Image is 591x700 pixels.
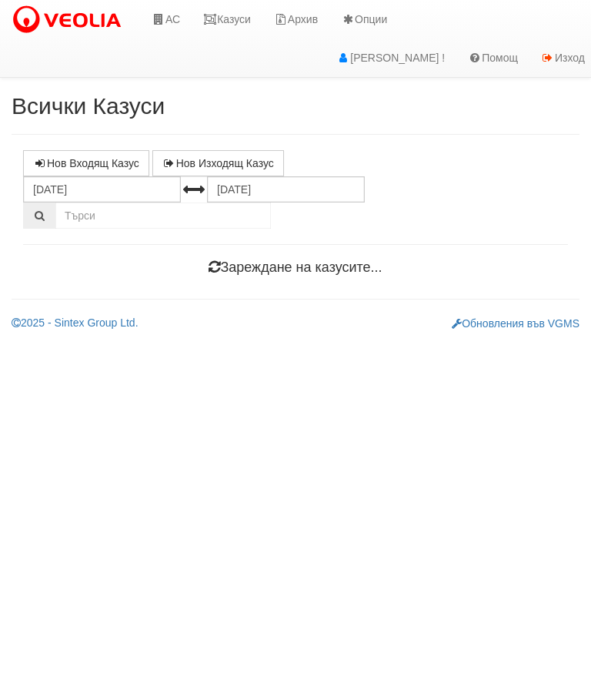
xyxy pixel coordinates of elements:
a: [PERSON_NAME] ! [325,39,456,77]
img: VeoliaLogo.png [12,4,129,36]
a: Помощ [456,39,529,77]
input: Търсене по Идентификатор, Бл/Вх/Ап, Тип, Описание, Моб. Номер, Имейл, Файл, Коментар, [55,203,271,229]
h2: Всички Казуси [12,93,579,119]
a: Нов Изходящ Казус [152,150,284,176]
h4: Зареждане на казусите... [23,260,568,276]
a: Нов Входящ Казус [23,150,149,176]
a: Обновления във VGMS [452,317,579,330]
a: 2025 - Sintex Group Ltd. [12,317,139,329]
